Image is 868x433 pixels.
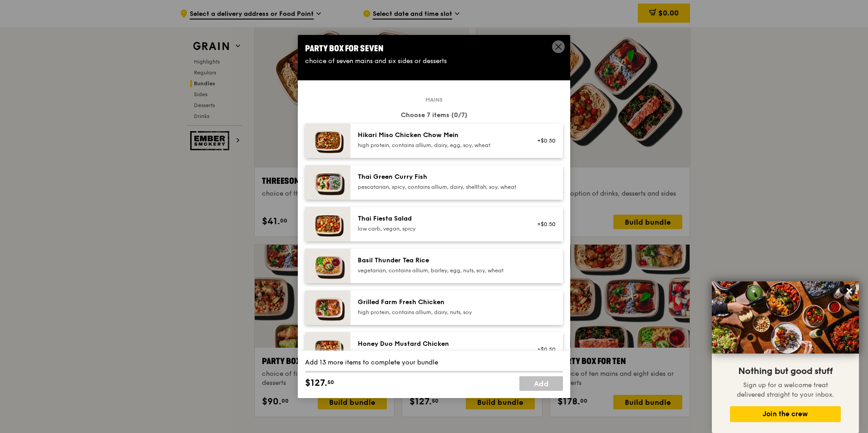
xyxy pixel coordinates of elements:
[519,376,563,391] a: Add
[305,332,350,367] img: daily_normal_Honey_Duo_Mustard_Chicken__Horizontal_.jpg
[305,249,350,283] img: daily_normal_HORZ-Basil-Thunder-Tea-Rice.jpg
[358,183,521,191] div: pescatarian, spicy, contains allium, dairy, shellfish, soy, wheat
[305,376,327,390] span: $127.
[305,123,350,158] img: daily_normal_Hikari_Miso_Chicken_Chow_Mein__Horizontal_.jpg
[305,358,563,367] div: Add 13 more items to complete your bundle
[842,284,857,298] button: Close
[738,366,833,377] span: Nothing but good stuff
[358,225,521,232] div: low carb, vegan, spicy
[422,96,446,103] span: Mains
[358,309,521,316] div: high protein, contains allium, dairy, nuts, soy
[358,142,521,149] div: high protein, contains allium, dairy, egg, soy, wheat
[305,207,350,241] img: daily_normal_Thai_Fiesta_Salad__Horizontal_.jpg
[730,406,841,422] button: Join the crew
[358,350,521,358] div: high protein, contains allium, soy, wheat
[305,57,563,66] div: choice of seven mains and six sides or desserts
[358,267,521,274] div: vegetarian, contains allium, barley, egg, nuts, soy, wheat
[358,131,521,140] div: Hikari Miso Chicken Chow Mein
[532,137,556,144] div: +$0.50
[532,221,556,228] div: +$0.50
[737,381,834,399] span: Sign up for a welcome treat delivered straight to your inbox.
[305,111,563,120] div: Choose 7 items (0/7)
[358,172,521,182] div: Thai Green Curry Fish
[305,290,350,325] img: daily_normal_HORZ-Grilled-Farm-Fresh-Chicken.jpg
[305,165,350,200] img: daily_normal_HORZ-Thai-Green-Curry-Fish.jpg
[532,346,556,353] div: +$0.50
[358,298,521,307] div: Grilled Farm Fresh Chicken
[712,281,859,354] img: DSC07876-Edit02-Large.jpeg
[358,256,521,265] div: Basil Thunder Tea Rice
[358,214,521,223] div: Thai Fiesta Salad
[305,42,563,55] div: Party Box for Seven
[358,340,521,349] div: Honey Duo Mustard Chicken
[327,379,334,386] span: 50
